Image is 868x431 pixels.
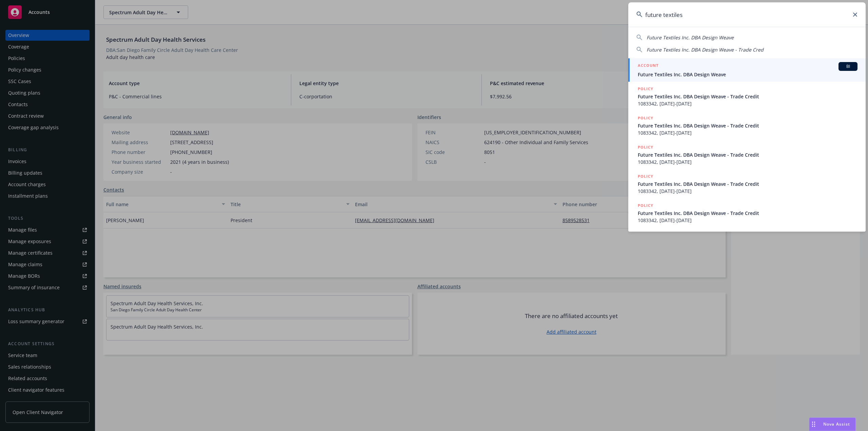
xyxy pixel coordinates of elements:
span: Future Textiles Inc. DBA Design Weave [638,71,857,78]
h5: POLICY [638,85,653,92]
h5: POLICY [638,144,653,151]
h5: POLICY [638,115,653,121]
span: 1083342, [DATE]-[DATE] [638,217,857,224]
span: Future Textiles Inc. DBA Design Weave - Trade Credit [638,180,857,188]
span: BI [841,63,855,70]
a: POLICYFuture Textiles Inc. DBA Design Weave - Trade Credit1083342, [DATE]-[DATE] [628,111,866,140]
span: 1083342, [DATE]-[DATE] [638,158,857,165]
input: Search... [628,2,866,27]
span: Future Textiles Inc. DBA Design Weave - Trade Cred [647,46,764,53]
span: 1083342, [DATE]-[DATE] [638,129,857,136]
span: Future Textiles Inc. DBA Design Weave - Trade Credit [638,210,857,217]
a: POLICYFuture Textiles Inc. DBA Design Weave - Trade Credit1083342, [DATE]-[DATE] [628,82,866,111]
h5: POLICY [638,173,653,180]
span: 1083342, [DATE]-[DATE] [638,188,857,195]
span: Future Textiles Inc. DBA Design Weave - Trade Credit [638,93,857,100]
a: POLICYFuture Textiles Inc. DBA Design Weave - Trade Credit1083342, [DATE]-[DATE] [628,140,866,169]
span: Future Textiles Inc. DBA Design Weave [647,34,734,41]
a: POLICYFuture Textiles Inc. DBA Design Weave - Trade Credit1083342, [DATE]-[DATE] [628,169,866,198]
span: 1083342, [DATE]-[DATE] [638,100,857,107]
h5: POLICY [638,202,653,209]
a: ACCOUNTBIFuture Textiles Inc. DBA Design Weave [628,58,866,82]
h5: ACCOUNT [638,62,658,70]
button: Nova Assist [809,417,856,431]
div: Drag to move [809,418,818,431]
span: Future Textiles Inc. DBA Design Weave - Trade Credit [638,122,857,129]
span: Nova Assist [823,421,850,427]
span: Future Textiles Inc. DBA Design Weave - Trade Credit [638,151,857,158]
a: POLICYFuture Textiles Inc. DBA Design Weave - Trade Credit1083342, [DATE]-[DATE] [628,198,866,228]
